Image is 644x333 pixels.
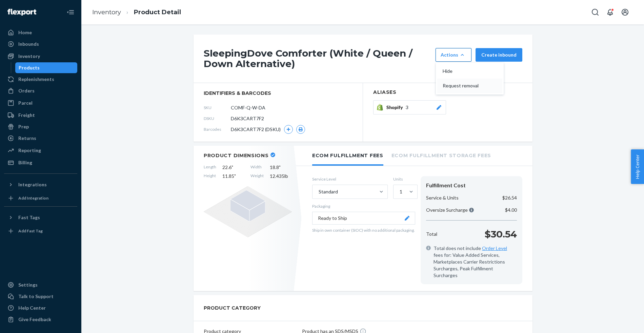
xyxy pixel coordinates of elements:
a: Talk to Support [4,291,77,302]
div: Help Center [18,305,46,311]
a: Inventory [4,51,77,62]
div: Parcel [18,100,33,106]
div: Prep [18,123,29,130]
li: Ecom Fulfillment Storage Fees [391,146,491,164]
button: Integrations [4,179,77,190]
span: Weight [250,173,264,180]
p: Oversize Surcharge [426,207,474,213]
div: Returns [18,135,36,142]
button: Open notifications [603,5,617,19]
span: 12.435 lb [270,173,292,180]
p: Total [426,231,437,237]
div: Products [19,64,40,71]
span: 18.8 [270,164,292,171]
span: 22.6 [222,164,244,171]
a: Add Fast Tag [4,226,77,236]
button: Request removal [437,79,502,93]
p: $26.54 [502,194,517,201]
div: Inbounds [18,41,39,47]
button: Create inbound [476,48,522,62]
p: $4.00 [505,207,517,213]
button: Give Feedback [4,314,77,325]
span: Shopify [386,104,406,111]
div: Actions [441,51,466,58]
a: Inbounds [4,39,77,49]
span: SKU [204,105,231,110]
div: Home [18,29,32,36]
a: Reporting [4,145,77,156]
img: Flexport logo [7,9,36,16]
button: Hide [437,64,502,79]
a: Billing [4,157,77,168]
a: Parcel [4,98,77,108]
div: Inventory [18,53,40,60]
input: Standard [318,188,319,195]
span: " [232,164,233,170]
div: Settings [18,282,38,288]
div: Fulfillment Cost [426,182,517,189]
span: Barcodes [204,126,231,132]
span: " [234,173,236,179]
div: 1 [400,188,402,195]
li: Ecom Fulfillment Fees [312,146,383,166]
span: DSKU [204,116,231,121]
h2: Product Dimensions [204,152,269,159]
a: Orders [4,85,77,96]
button: Fast Tags [4,212,77,223]
div: Give Feedback [18,316,51,323]
a: Products [15,62,78,73]
span: Width [250,164,264,171]
p: $30.54 [485,227,517,241]
div: Orders [18,87,35,94]
div: Add Integration [18,195,48,201]
span: D6K3CART7F2 [231,115,264,122]
label: Units [393,176,415,182]
button: ActionsHideRequest removal [436,48,471,62]
span: Total does not include fees for: Value Added Services, Marketplaces Carrier Restrictions Surcharg... [434,245,517,279]
a: Home [4,27,77,38]
button: Open account menu [618,5,632,19]
div: Billing [18,159,32,166]
a: Settings [4,279,77,290]
a: Help Center [4,303,77,313]
a: Order Level [482,245,507,251]
button: Shopify3 [373,100,446,115]
span: D6K3CART7F2 (DSKU) [231,126,281,133]
label: Service Level [312,176,388,182]
div: Integrations [18,181,47,188]
span: Request removal [443,83,485,88]
button: Help Center [631,149,644,184]
div: Reporting [18,147,41,154]
span: 11.85 [222,173,244,180]
h1: SleepingDove Comforter (White / Queen / Down Alternative) [204,48,432,69]
a: Inventory [92,8,121,16]
div: Replenishments [18,76,54,83]
a: Freight [4,110,77,121]
div: Talk to Support [18,293,54,300]
span: " [279,164,281,170]
div: Freight [18,112,35,119]
p: Packaging [312,203,415,209]
ol: breadcrumbs [87,2,186,22]
input: 1 [399,188,400,195]
h2: Aliases [373,90,522,95]
span: Hide [443,69,485,74]
a: Replenishments [4,74,77,85]
a: Returns [4,133,77,144]
span: Length [204,164,216,171]
button: Ready to Ship [312,212,415,225]
a: Prep [4,121,77,132]
p: Service & Units [426,194,459,201]
h2: PRODUCT CATEGORY [204,302,261,314]
div: Standard [319,188,338,195]
div: Fast Tags [18,214,40,221]
span: identifiers & barcodes [204,90,353,97]
p: Ship in own container (SIOC) with no additional packaging. [312,227,415,233]
span: 3 [406,104,408,111]
button: Open Search Box [588,5,602,19]
div: Add Fast Tag [18,228,43,234]
span: Height [204,173,216,180]
button: Close Navigation [64,5,77,19]
a: Add Integration [4,193,77,204]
